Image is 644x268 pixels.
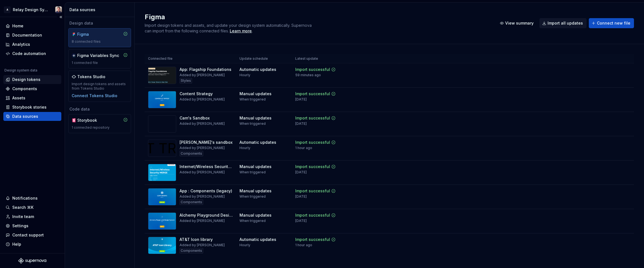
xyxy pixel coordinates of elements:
[239,121,266,126] div: When triggered
[593,173,618,178] div: Import updates
[3,49,61,58] a: Code automation
[180,67,231,72] div: App: Flagship Foundations
[239,91,272,97] div: Manual updates
[295,188,330,194] div: Import successful
[12,114,38,119] div: Data sources
[295,115,330,121] div: Import successful
[239,188,272,194] div: Manual updates
[12,32,42,38] div: Documentation
[3,203,61,212] button: Search ⌘K
[586,236,621,243] button: View summary
[77,74,105,80] div: Tokens Studio
[239,73,250,77] div: Hourly
[239,97,266,102] div: When triggered
[180,212,233,218] div: Alchemy Playground Design System
[586,147,621,155] button: Import updates
[3,112,61,121] a: Data sources
[593,125,618,129] div: Import updates
[180,91,213,97] div: Content Strategy
[180,219,225,223] div: Added by [PERSON_NAME]
[239,212,272,218] div: Manual updates
[586,172,621,180] button: Import updates
[593,116,618,120] span: View summary
[180,121,225,126] div: Added by [PERSON_NAME]
[295,212,330,218] div: Import successful
[295,146,312,150] div: 1 hour ago
[548,20,583,26] span: Import all updates
[180,170,225,174] div: Added by [PERSON_NAME]
[72,93,117,99] button: Connect Tokens Studio
[72,61,128,65] div: 1 connected file
[72,82,128,91] div: Import design tokens and assets from Tokens Studio
[12,95,25,101] div: Assets
[55,6,62,13] img: Bobby Tan
[597,20,630,26] span: Connect new file
[295,243,312,247] div: 1 hour ago
[589,18,634,28] button: Connect new file
[180,243,225,247] div: Added by [PERSON_NAME]
[180,164,233,169] div: Internet/Wireless Security MERGE
[12,77,40,82] div: Design tokens
[3,31,61,40] a: Documentation
[3,94,61,102] a: Assets
[180,248,203,253] div: Components
[18,258,46,264] svg: Supernova Logo
[295,237,330,242] div: Import successful
[12,195,38,201] div: Notifications
[505,20,534,26] span: View summary
[239,194,266,199] div: When triggered
[12,232,44,238] div: Contact support
[230,28,252,34] div: Learn more
[586,220,621,228] button: Import updates
[229,29,253,33] span: .
[586,90,621,98] button: View summary
[68,71,131,102] a: Tokens StudioImport design tokens and assets from Tokens StudioConnect Tokens Studio
[3,240,61,249] button: Help
[586,196,621,204] button: Import updates
[295,73,321,77] div: 59 minutes ago
[295,194,307,199] div: [DATE]
[180,146,225,150] div: Added by [PERSON_NAME]
[586,66,621,73] button: View summary
[3,231,61,240] button: Contact support
[1,4,64,16] button: ARelay Design SystemBobby Tan
[12,86,37,92] div: Components
[593,213,618,217] span: View summary
[593,76,618,81] div: Import updates
[295,140,330,145] div: Import successful
[295,170,307,174] div: [DATE]
[180,97,225,102] div: Added by [PERSON_NAME]
[593,246,618,251] div: Import updates
[68,106,131,112] div: Code data
[12,42,30,47] div: Analytics
[4,6,11,13] div: A
[68,28,131,47] a: Figma8 connected files
[12,205,33,210] div: Search ⌘K
[13,7,49,13] div: Relay Design System
[239,219,266,223] div: When triggered
[593,149,618,154] div: Import updates
[295,121,307,126] div: [DATE]
[180,115,210,121] div: Cam's Sandbox
[295,164,330,169] div: Import successful
[3,221,61,230] a: Settings
[593,67,618,72] span: View summary
[586,114,621,122] button: View summary
[72,39,128,44] div: 8 connected files
[593,189,618,193] span: View summary
[77,118,104,123] div: Storybook
[586,211,621,219] button: View summary
[593,237,618,242] span: View summary
[12,241,21,247] div: Help
[239,115,272,121] div: Manual updates
[593,140,618,145] span: View summary
[586,163,621,171] button: View summary
[68,114,131,133] a: Storybook1 connected repository
[12,223,28,229] div: Settings
[593,100,618,105] div: Import updates
[180,78,192,83] div: Styles
[497,18,537,28] button: View summary
[239,146,250,150] div: Hourly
